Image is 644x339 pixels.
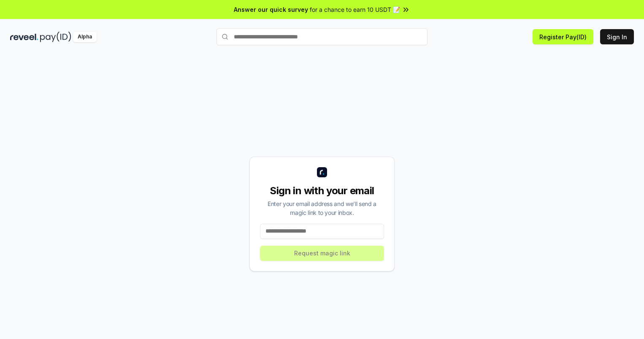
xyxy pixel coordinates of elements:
div: Alpha [73,32,97,42]
span: for a chance to earn 10 USDT 📝 [310,5,400,14]
span: Answer our quick survey [234,5,308,14]
img: logo_small [317,167,327,177]
button: Sign In [600,29,634,44]
img: pay_id [40,32,71,42]
div: Sign in with your email [260,184,384,198]
button: Register Pay(ID) [533,29,593,44]
div: Enter your email address and we’ll send a magic link to your inbox. [260,199,384,217]
img: reveel_dark [10,32,38,42]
